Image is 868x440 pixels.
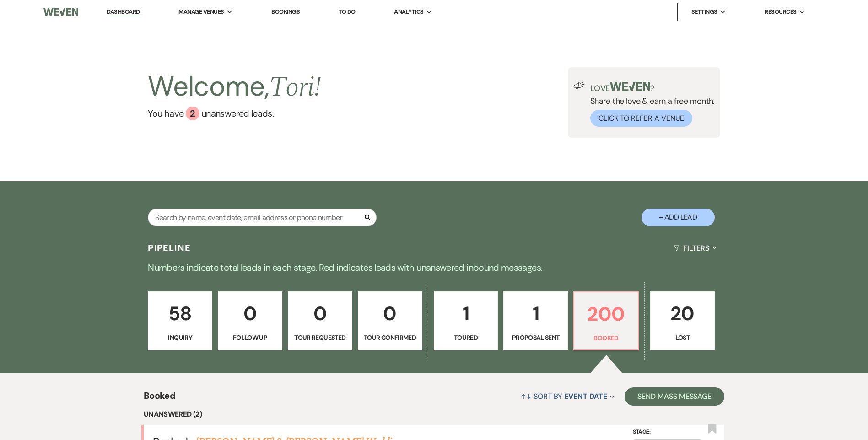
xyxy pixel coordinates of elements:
[573,82,585,89] img: loud-speaker-illustration.svg
[154,333,206,343] p: Inquiry
[358,291,422,351] a: 0Tour Confirmed
[517,384,618,408] button: Sort By Event Date
[364,298,416,329] p: 0
[765,7,796,16] span: Resources
[670,236,720,260] button: Filters
[503,291,568,351] a: 1Proposal Sent
[43,2,78,21] img: Weven Logo
[224,333,276,343] p: Follow Up
[148,209,377,226] input: Search by name, event date, email address or phone number
[294,333,346,343] p: Tour Requested
[364,333,416,343] p: Tour Confirmed
[691,7,717,16] span: Settings
[580,299,632,329] p: 200
[434,291,498,351] a: 1Toured
[585,82,715,127] div: Share the love & earn a free month.
[610,82,651,91] img: weven-logo-green.svg
[271,8,300,16] a: Bookings
[288,291,352,351] a: 0Tour Requested
[186,107,199,120] div: 2
[148,67,321,107] h2: Welcome,
[650,291,715,351] a: 20Lost
[224,298,276,329] p: 0
[144,408,724,420] li: Unanswered (2)
[625,387,724,406] button: Send Mass Message
[573,291,639,351] a: 200Booked
[269,66,321,108] span: Tori !
[521,392,532,401] span: ↑↓
[107,8,140,16] a: Dashboard
[590,82,715,92] p: Love ?
[105,260,764,275] p: Numbers indicate total leads in each stage. Red indicates leads with unanswered inbound messages.
[509,298,562,329] p: 1
[580,333,632,343] p: Booked
[218,291,282,351] a: 0Follow Up
[339,8,356,16] a: To Do
[294,298,346,329] p: 0
[509,333,562,343] p: Proposal Sent
[148,291,212,351] a: 58Inquiry
[148,107,321,120] a: You have 2 unanswered leads.
[144,389,175,408] span: Booked
[178,7,224,16] span: Manage Venues
[148,241,191,254] h3: Pipeline
[633,427,701,437] label: Stage:
[440,333,492,343] p: Toured
[394,7,423,16] span: Analytics
[642,209,715,226] button: + Add Lead
[154,298,206,329] p: 58
[564,392,607,401] span: Event Date
[590,110,692,127] button: Click to Refer a Venue
[440,298,492,329] p: 1
[656,298,709,329] p: 20
[656,333,709,343] p: Lost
